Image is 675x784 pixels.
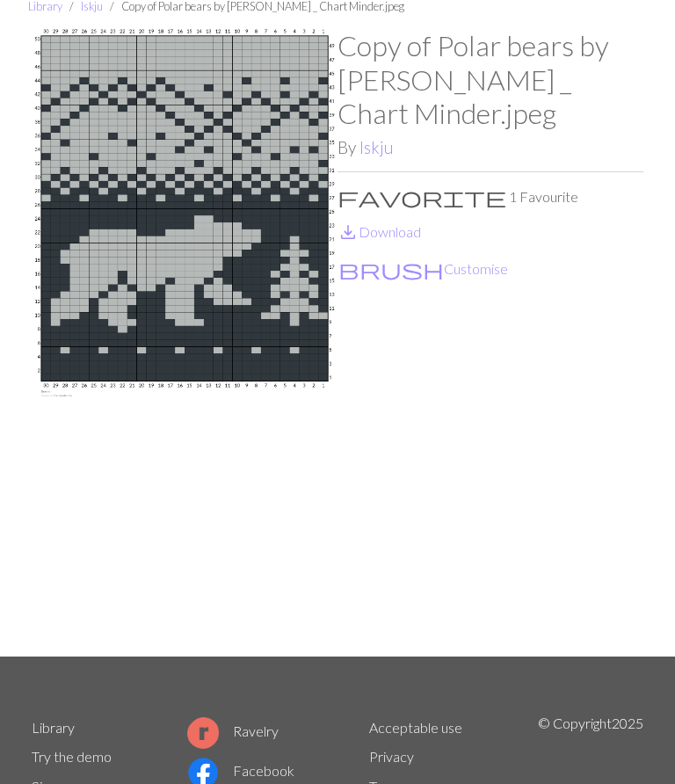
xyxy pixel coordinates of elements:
[359,137,394,157] a: Iskju
[187,722,279,739] a: Ravelry
[187,717,219,749] img: Ravelry logo
[337,258,509,280] button: CustomiseCustomise
[337,186,643,207] p: 1 Favourite
[337,29,643,130] h1: Copy of Polar bears by [PERSON_NAME] _ Chart Minder.jpeg
[337,137,643,157] h2: By
[32,29,337,657] img: Bear
[337,220,359,244] span: save_alt
[338,257,444,281] span: brush
[337,186,506,207] i: Favourite
[337,185,506,209] span: favorite
[337,223,421,240] a: DownloadDownload
[32,719,75,736] a: Library
[369,748,414,765] a: Privacy
[337,221,359,243] i: Download
[187,762,294,779] a: Facebook
[338,258,444,279] i: Customise
[369,719,462,736] a: Acceptable use
[32,748,112,765] a: Try the demo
